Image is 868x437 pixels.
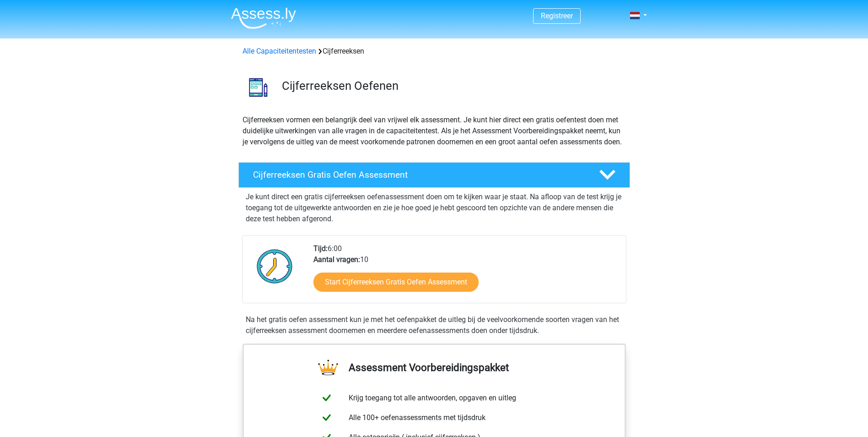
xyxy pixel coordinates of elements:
p: Cijferreeksen vormen een belangrijk deel van vrijwel elk assessment. Je kunt hier direct een grat... [243,115,626,147]
img: Klok [252,243,298,289]
a: Alle Capaciteitentesten [243,47,316,55]
div: Cijferreeksen [239,46,630,57]
div: 6:00 10 [307,243,625,303]
h4: Cijferreeksen Gratis Oefen Assessment [253,169,584,180]
p: Je kunt direct een gratis cijferreeksen oefenassessment doen om te kijken waar je staat. Na afloo... [246,191,623,224]
b: Aantal vragen: [313,255,360,264]
div: Na het gratis oefen assessment kun je met het oefenpakket de uitleg bij de veelvoorkomende soorte... [242,314,626,336]
img: cijferreeksen [239,68,278,107]
b: Tijd: [313,244,328,253]
a: Cijferreeksen Gratis Oefen Assessment [235,162,634,188]
img: Assessly [231,7,296,29]
a: Registreer [541,11,573,20]
h3: Cijferreeksen Oefenen [282,79,623,93]
a: Start Cijferreeksen Gratis Oefen Assessment [313,273,479,292]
